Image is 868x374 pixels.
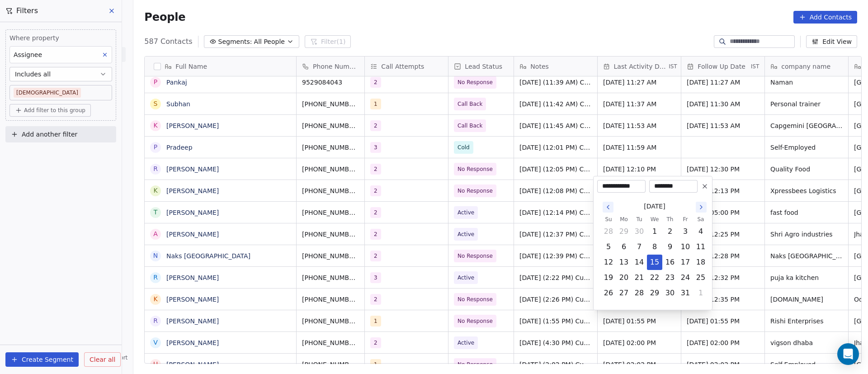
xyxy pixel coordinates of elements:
[632,255,646,270] button: Tuesday, October 14th, 2025
[693,255,708,270] button: Saturday, October 18th, 2025
[617,255,631,270] button: Monday, October 13th, 2025
[601,215,708,301] table: October 2025
[693,215,708,224] th: Saturday
[617,224,631,239] button: Monday, September 29th, 2025
[601,286,616,300] button: Sunday, October 26th, 2025
[693,224,708,239] button: Saturday, October 4th, 2025
[693,240,708,254] button: Saturday, October 11th, 2025
[632,286,646,300] button: Tuesday, October 28th, 2025
[678,286,693,300] button: Friday, October 31st, 2025
[663,286,677,300] button: Thursday, October 30th, 2025
[662,215,678,224] th: Thursday
[663,224,677,239] button: Thursday, October 2nd, 2025
[603,202,613,213] button: Go to the Previous Month
[693,286,708,300] button: Saturday, November 1st, 2025
[678,240,693,254] button: Friday, October 10th, 2025
[647,255,662,270] button: Today, Wednesday, October 15th, 2025, selected
[617,270,631,285] button: Monday, October 20th, 2025
[617,286,631,300] button: Monday, October 27th, 2025
[696,202,707,213] button: Go to the Next Month
[616,215,632,224] th: Monday
[678,224,693,239] button: Friday, October 3rd, 2025
[617,240,631,254] button: Monday, October 6th, 2025
[647,286,662,300] button: Wednesday, October 29th, 2025
[678,270,693,285] button: Friday, October 24th, 2025
[663,270,677,285] button: Thursday, October 23rd, 2025
[663,240,677,254] button: Thursday, October 9th, 2025
[632,215,647,224] th: Tuesday
[601,255,616,270] button: Sunday, October 12th, 2025
[647,270,662,285] button: Wednesday, October 22nd, 2025
[647,224,662,239] button: Wednesday, October 1st, 2025
[601,215,616,224] th: Sunday
[601,270,616,285] button: Sunday, October 19th, 2025
[693,270,708,285] button: Saturday, October 25th, 2025
[632,224,646,239] button: Tuesday, September 30th, 2025
[678,215,693,224] th: Friday
[663,255,677,270] button: Thursday, October 16th, 2025
[632,270,646,285] button: Tuesday, October 21st, 2025
[632,240,646,254] button: Tuesday, October 7th, 2025
[647,215,662,224] th: Wednesday
[601,224,616,239] button: Sunday, September 28th, 2025
[601,240,616,254] button: Sunday, October 5th, 2025
[644,202,665,211] span: [DATE]
[647,240,662,254] button: Wednesday, October 8th, 2025
[678,255,693,270] button: Friday, October 17th, 2025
